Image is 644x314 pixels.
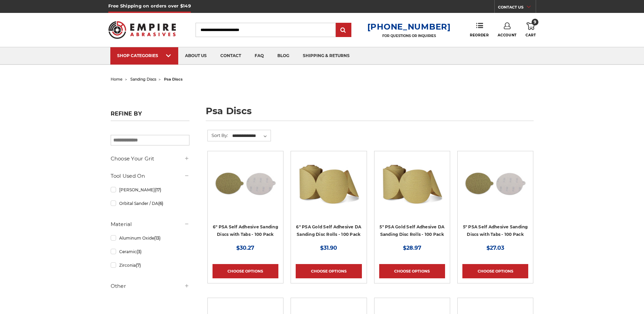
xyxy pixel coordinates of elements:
a: Aluminum Oxide(13) [111,232,189,244]
a: faq [248,47,271,65]
a: Choose Options [213,264,278,278]
h5: Material [111,220,189,228]
img: 6" DA Sanding Discs on a Roll [296,156,362,210]
a: CONTACT US [498,3,536,13]
span: (3) [136,249,142,254]
img: Empire Abrasives [108,17,176,43]
a: Ceramic(3) [111,246,189,258]
a: contact [214,47,248,65]
span: $28.97 [403,245,421,251]
img: 5" Sticky Backed Sanding Discs on a roll [379,156,445,210]
span: Account [498,33,517,37]
h5: Other [111,282,189,290]
a: blog [271,47,296,65]
span: $31.90 [320,245,337,251]
a: Choose Options [462,264,528,278]
h5: Refine by [111,110,189,121]
a: 6 inch psa sanding disc [213,156,278,243]
span: Reorder [470,33,489,37]
a: [PERSON_NAME](17) [111,184,189,196]
p: FOR QUESTIONS OR INQUIRIES [367,34,451,38]
a: about us [178,47,214,65]
a: 5 inch PSA Disc [462,156,528,243]
a: Choose Options [379,264,445,278]
span: (6) [158,201,163,206]
a: Orbital Sander / DA(6) [111,197,189,209]
h5: Tool Used On [111,172,189,180]
a: 6" DA Sanding Discs on a Roll [296,156,362,243]
img: 6 inch psa sanding disc [213,156,278,210]
span: $27.03 [486,245,504,251]
a: Choose Options [296,264,362,278]
h1: psa discs [206,106,534,121]
a: [PHONE_NUMBER] [367,22,451,32]
a: home [111,77,123,82]
a: Reorder [470,22,489,37]
h5: Choose Your Grit [111,155,189,163]
span: (13) [154,235,161,241]
span: (7) [136,263,141,268]
a: 9 Cart [526,22,536,37]
span: psa discs [164,77,183,82]
a: sanding discs [130,77,156,82]
a: Zirconia(7) [111,259,189,271]
input: Submit [337,23,350,37]
select: Sort By: [231,131,271,141]
a: shipping & returns [296,47,356,65]
span: $30.27 [236,245,254,251]
label: Sort By: [208,130,228,140]
span: Cart [526,33,536,37]
span: (17) [155,187,161,192]
span: 9 [532,19,538,25]
a: 5" Sticky Backed Sanding Discs on a roll [379,156,445,243]
div: SHOP CATEGORIES [117,53,171,58]
img: 5 inch PSA Disc [462,156,528,210]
